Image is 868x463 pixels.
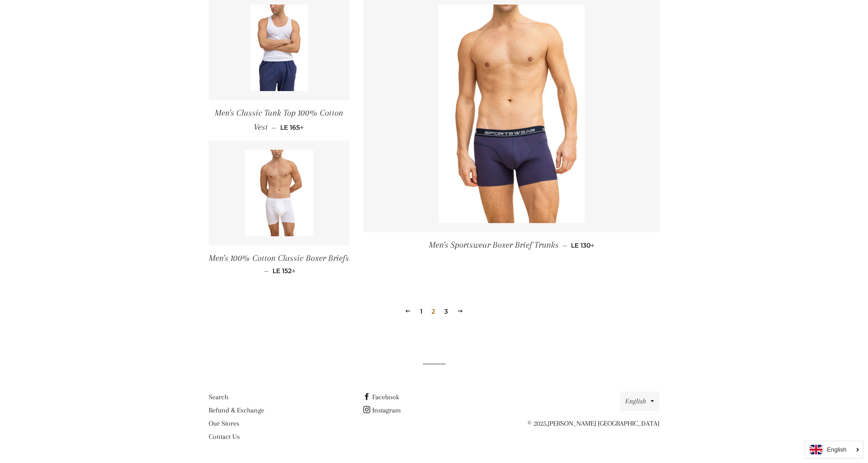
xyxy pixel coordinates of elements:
a: Men's Classic Tank Top 100% Cotton Vest — LE 165 [209,100,350,141]
span: Men's 100% Cotton Classic Boxer Briefs [209,253,349,263]
span: — [562,241,567,249]
i: English [827,447,847,453]
a: Facebook [363,393,399,401]
span: — [264,267,269,275]
a: Men's Sportswear Boxer Brief Trunks — LE 130 [364,232,660,258]
a: 3 [441,305,452,318]
p: © 2025, [518,418,659,429]
span: LE 165 [280,123,304,132]
span: LE 130 [571,241,595,249]
span: — [272,123,277,132]
a: Refund & Exchange [209,406,264,414]
a: 1 [416,305,426,318]
a: Search [209,393,228,401]
a: [PERSON_NAME] [GEOGRAPHIC_DATA] [548,419,659,427]
a: Men's 100% Cotton Classic Boxer Briefs — LE 152 [209,245,350,283]
a: Our Stores [209,419,239,427]
span: Men's Sportswear Boxer Brief Trunks [429,240,559,250]
span: Men's Classic Tank Top 100% Cotton Vest [215,108,343,132]
span: LE 152 [272,267,296,275]
a: Contact Us [209,432,240,441]
span: 2 [428,305,439,318]
a: English [810,445,858,454]
button: English [620,392,659,411]
a: Instagram [363,406,401,414]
